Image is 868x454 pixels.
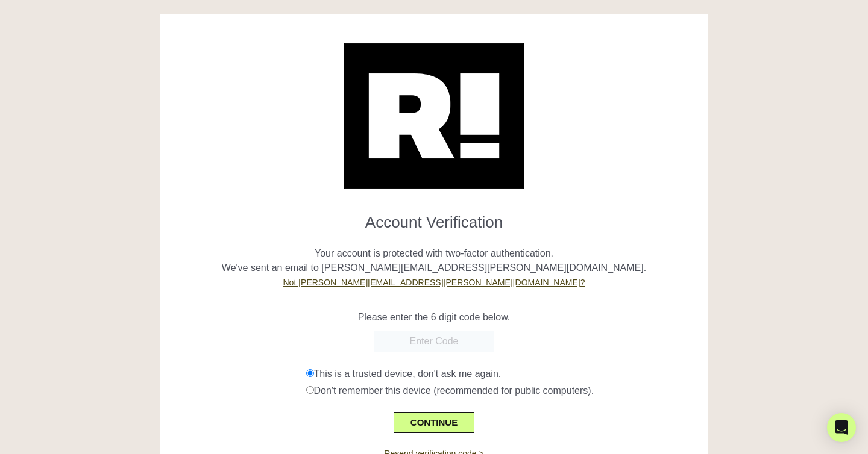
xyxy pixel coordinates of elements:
img: Retention.com [344,43,524,189]
button: CONTINUE [394,412,474,433]
p: Your account is protected with two-factor authentication. We've sent an email to [PERSON_NAME][EM... [169,232,699,290]
p: Please enter the 6 digit code below. [169,310,699,325]
h1: Account Verification [169,204,699,232]
div: This is a trusted device, don't ask me again. [306,367,700,381]
a: Not [PERSON_NAME][EMAIL_ADDRESS][PERSON_NAME][DOMAIN_NAME]? [283,278,585,287]
input: Enter Code [374,331,494,352]
div: Open Intercom Messenger [827,413,856,442]
div: Don't remember this device (recommended for public computers). [306,384,700,398]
